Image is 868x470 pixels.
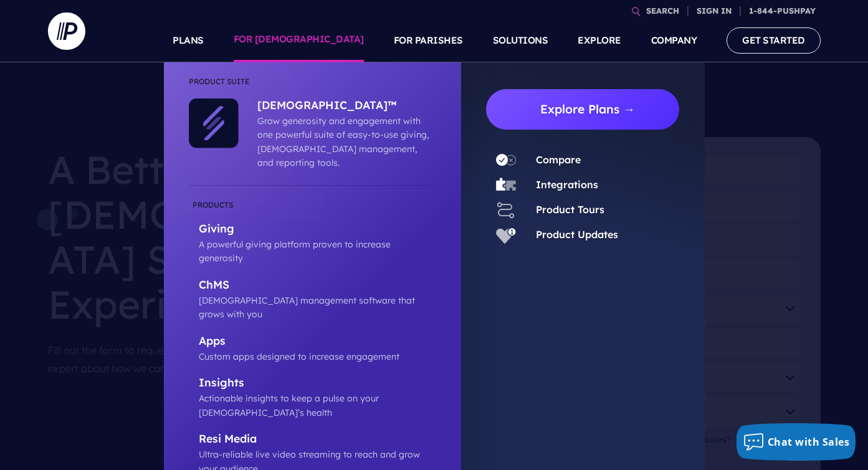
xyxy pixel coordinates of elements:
a: [DEMOGRAPHIC_DATA]™ Grow generosity and engagement with one powerful suite of easy-to-use giving,... [239,98,430,170]
a: Product Updates - Icon [486,225,526,245]
p: Actionable insights to keep a pulse on your [DEMOGRAPHIC_DATA]’s health [199,391,436,420]
p: ChMS [199,278,436,294]
p: Insights [199,376,436,391]
p: Giving [199,222,436,237]
a: GET STARTED [727,27,821,53]
p: [DEMOGRAPHIC_DATA] management software that grows with you [199,294,436,322]
li: Product Suite [189,75,436,98]
span: Chat with Sales [768,435,850,449]
p: Resi Media [199,432,436,448]
a: COMPANY [651,19,697,62]
a: Integrations [536,178,598,191]
img: Product Updates - Icon [496,225,516,245]
p: A powerful giving platform proven to increase generosity [199,237,436,266]
a: SOLUTIONS [493,19,548,62]
button: Chat with Sales [737,423,856,461]
a: Product Tours - Icon [486,200,526,220]
a: Integrations - Icon [486,175,526,195]
a: FOR PARISHES [394,19,463,62]
a: Insights Actionable insights to keep a pulse on your [DEMOGRAPHIC_DATA]’s health [189,376,436,420]
a: Product Tours [536,203,604,216]
img: Integrations - Icon [496,175,516,195]
a: Giving A powerful giving platform proven to increase generosity [189,198,436,266]
img: Compare - Icon [496,150,516,170]
a: PLANS [173,19,204,62]
a: Product Updates [536,228,618,241]
p: Custom apps designed to increase engagement [199,350,436,363]
a: EXPLORE [578,19,621,62]
p: Grow generosity and engagement with one powerful suite of easy-to-use giving, [DEMOGRAPHIC_DATA] ... [257,114,430,170]
img: Product Tours - Icon [496,200,516,220]
a: Compare [536,153,581,166]
img: ChurchStaq™ - Icon [189,98,239,148]
a: ChMS [DEMOGRAPHIC_DATA] management software that grows with you [189,278,436,322]
a: Compare - Icon [486,150,526,170]
p: Apps [199,334,436,350]
a: Explore Plans → [496,89,680,130]
a: FOR [DEMOGRAPHIC_DATA] [234,19,364,62]
a: Apps Custom apps designed to increase engagement [189,334,436,364]
p: [DEMOGRAPHIC_DATA]™ [257,98,430,114]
